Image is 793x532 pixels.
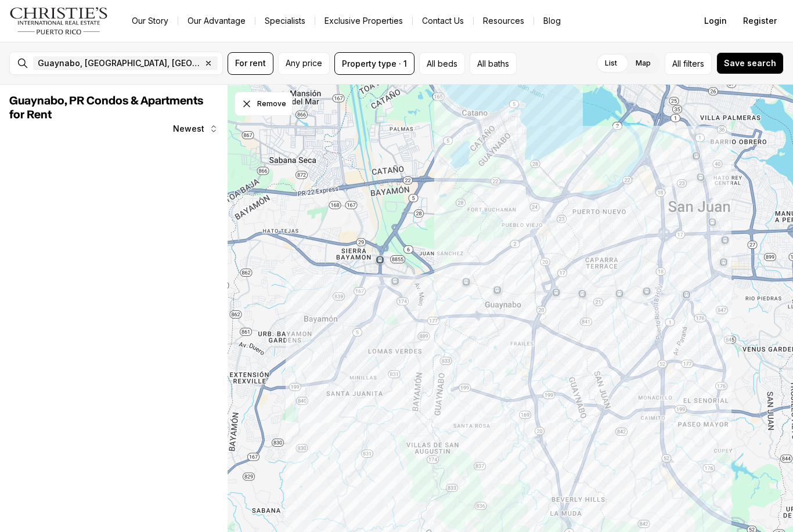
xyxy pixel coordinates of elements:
[334,52,414,75] button: Property type · 1
[38,59,201,68] span: Guaynabo, [GEOGRAPHIC_DATA], [GEOGRAPHIC_DATA]
[716,52,784,74] button: Save search
[419,52,465,75] button: All beds
[672,57,681,70] span: All
[286,59,322,68] span: Any price
[228,52,273,75] button: For rent
[166,117,225,140] button: Newest
[474,13,534,29] a: Resources
[697,9,734,32] button: Login
[235,59,266,68] span: For rent
[704,16,727,26] span: Login
[278,52,330,75] button: Any price
[255,13,315,29] a: Specialists
[534,13,570,29] a: Blog
[736,9,784,32] button: Register
[743,16,777,26] span: Register
[470,52,517,75] button: All baths
[724,59,776,68] span: Save search
[626,53,660,74] label: Map
[235,92,293,116] button: Dismiss drawing
[596,53,626,74] label: List
[122,13,178,29] a: Our Story
[9,95,203,121] span: Guaynabo, PR Condos & Apartments for Rent
[683,57,704,70] span: filters
[315,13,412,29] a: Exclusive Properties
[178,13,255,29] a: Our Advantage
[9,7,109,35] img: logo
[665,52,712,75] button: Allfilters
[413,13,473,29] button: Contact Us
[173,124,204,133] span: Newest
